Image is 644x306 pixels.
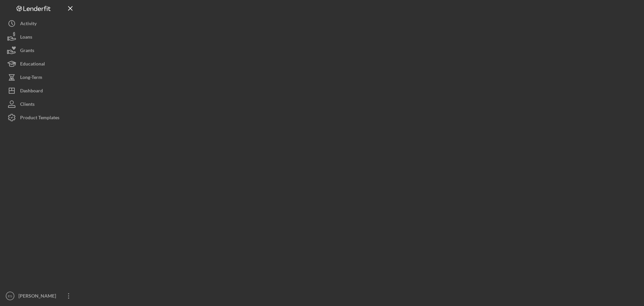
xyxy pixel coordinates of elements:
div: Grants [20,44,34,59]
button: Loans [3,30,77,44]
button: Product Templates [3,111,77,124]
div: Loans [20,30,32,45]
div: [PERSON_NAME] [17,289,60,304]
div: Clients [20,97,35,113]
button: Activity [3,17,77,30]
button: Clients [3,97,77,111]
button: Long-Term [3,71,77,84]
text: ES [8,294,12,298]
button: Grants [3,44,77,57]
button: Dashboard [3,84,77,97]
div: Educational [20,57,45,72]
button: ES[PERSON_NAME] [3,289,77,303]
div: Product Templates [20,111,59,126]
button: Educational [3,57,77,71]
div: Dashboard [20,84,43,99]
div: Activity [20,17,37,32]
div: Long-Term [20,71,42,86]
